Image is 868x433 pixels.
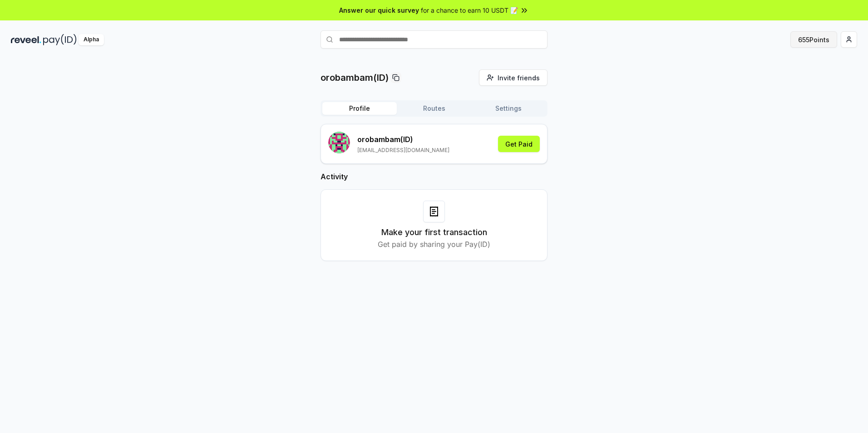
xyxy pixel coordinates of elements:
button: Routes [397,102,471,115]
p: orobambam (ID) [357,134,449,145]
span: Answer our quick survey [339,5,419,15]
img: reveel_dark [11,34,41,45]
button: Profile [322,102,397,115]
button: Get Paid [498,136,540,152]
h3: Make your first transaction [381,226,487,239]
span: for a chance to earn 10 USDT 📝 [421,5,518,15]
p: Get paid by sharing your Pay(ID) [378,239,490,250]
p: orobambam(ID) [321,71,389,84]
img: pay_id [43,34,77,45]
span: Invite friends [498,73,540,83]
button: 655Points [790,31,837,48]
h2: Activity [321,171,547,182]
p: [EMAIL_ADDRESS][DOMAIN_NAME] [357,147,449,154]
button: Settings [471,102,546,115]
div: Alpha [79,34,104,45]
button: Invite friends [479,69,547,86]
